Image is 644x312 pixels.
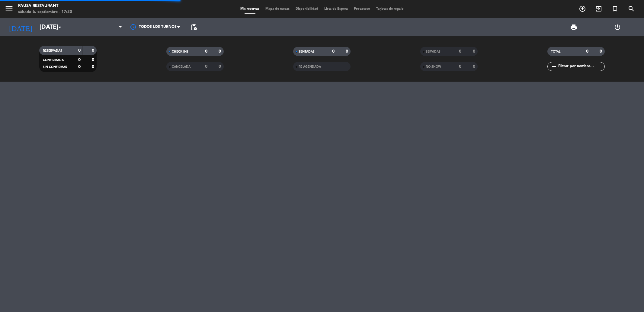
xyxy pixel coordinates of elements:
input: Filtrar por nombre... [558,63,604,70]
strong: 0 [92,65,95,69]
span: print [570,24,577,31]
i: arrow_drop_down [56,24,63,31]
strong: 0 [473,49,476,54]
span: NO SHOW [426,65,441,68]
i: power_settings_new [614,24,621,31]
span: Lista de Espera [321,7,351,11]
span: SIN CONFIRMAR [43,66,67,69]
span: Mis reservas [237,7,262,11]
i: menu [5,4,14,13]
div: LOG OUT [595,18,639,36]
div: Pausa Restaurant [18,3,72,9]
strong: 0 [473,64,476,69]
span: pending_actions [190,24,197,31]
span: CHECK INS [172,50,188,53]
span: CONFIRMADA [43,59,64,62]
strong: 0 [205,49,207,54]
strong: 0 [459,64,461,69]
i: exit_to_app [595,5,602,12]
span: SENTADAS [299,50,315,53]
div: sábado 6. septiembre - 17:20 [18,9,72,15]
span: Mapa de mesas [262,7,293,11]
span: SERVIDAS [426,50,441,53]
span: Disponibilidad [293,7,321,11]
i: filter_list [550,63,558,70]
i: search [628,5,635,12]
strong: 0 [219,64,222,69]
span: Pre-acceso [351,7,373,11]
strong: 0 [600,49,603,54]
strong: 0 [459,49,461,54]
strong: 0 [78,48,81,53]
span: Tarjetas de regalo [373,7,407,11]
strong: 0 [219,49,222,54]
i: add_circle_outline [579,5,586,12]
strong: 0 [78,65,81,69]
span: RESERVADAS [43,49,62,52]
i: [DATE] [5,21,37,34]
i: turned_in_not [611,5,619,12]
span: TOTAL [551,50,560,53]
strong: 0 [332,49,335,54]
span: RE AGENDADA [299,65,321,68]
strong: 0 [346,49,349,54]
strong: 0 [78,58,81,62]
strong: 0 [92,58,95,62]
strong: 0 [92,48,95,53]
span: CANCELADA [172,65,191,68]
strong: 0 [586,49,588,54]
button: menu [5,4,14,15]
strong: 0 [205,64,207,69]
